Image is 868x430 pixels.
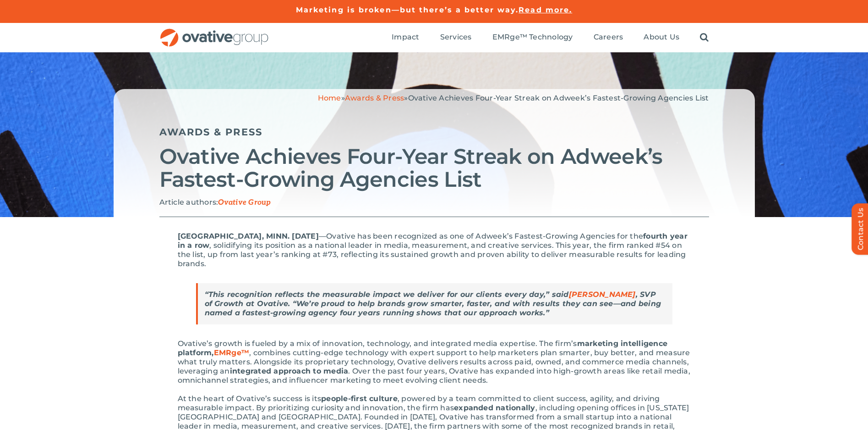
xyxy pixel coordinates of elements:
[644,33,679,43] a: About Us
[700,33,709,43] a: Search
[392,33,419,43] a: Impact
[296,6,519,14] a: Marketing is broken—but there’s a better way.
[159,145,709,191] h2: Ovative Achieves Four-Year Streak on Adweek’s Fastest-Growing Agencies List
[159,198,709,207] p: Article authors:
[159,126,262,138] a: Awards & Press
[178,394,660,412] span: , powered by a team committed to client success, agility, and driving measurable impact. By prior...
[440,33,472,42] span: Services
[321,394,398,403] span: people-first culture
[318,94,709,102] span: » »
[318,94,341,102] a: Home
[440,33,472,43] a: Services
[230,367,349,375] span: integrated approach to media
[159,28,269,36] a: OG_Full_horizontal_RGB
[492,33,573,43] a: EMRge™ Technology
[392,33,419,42] span: Impact
[178,394,322,403] span: At the heart of Ovative’s success is its
[178,339,577,348] span: Ovative’s growth is fueled by a mix of innovation, technology, and integrated media expertise. Th...
[319,232,326,240] span: —
[644,33,679,42] span: About Us
[178,348,690,375] span: , combines cutting-edge technology with expert support to help marketers plan smarter, buy better...
[569,290,636,299] a: [PERSON_NAME]
[178,232,319,240] span: [GEOGRAPHIC_DATA], MINN. [DATE]
[205,290,661,317] strong: “This recognition reflects the measurable impact we deliver for our clients every day,” said , SV...
[178,241,686,268] span: , solidifying its position as a national leader in media, measurement, and creative services. Thi...
[492,33,573,42] span: EMRge™ Technology
[594,33,623,42] span: Careers
[178,367,690,385] span: . Over the past four years, Ovative has expanded into high-growth areas like retail media, omnich...
[408,94,709,102] span: Ovative Achieves Four-Year Streak on Adweek’s Fastest-Growing Agencies List
[218,198,271,207] span: Ovative Group
[178,232,688,250] span: fourth year in a row
[178,339,667,357] span: marketing intelligence platform,
[345,94,404,102] a: Awards & Press
[594,33,623,43] a: Careers
[519,6,572,14] a: Read more.
[454,403,535,412] span: expanded nationally
[214,348,249,357] a: EMRge™
[392,23,709,52] nav: Menu
[326,232,643,240] span: Ovative has been recognized as one of Adweek’s Fastest-Growing Agencies for the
